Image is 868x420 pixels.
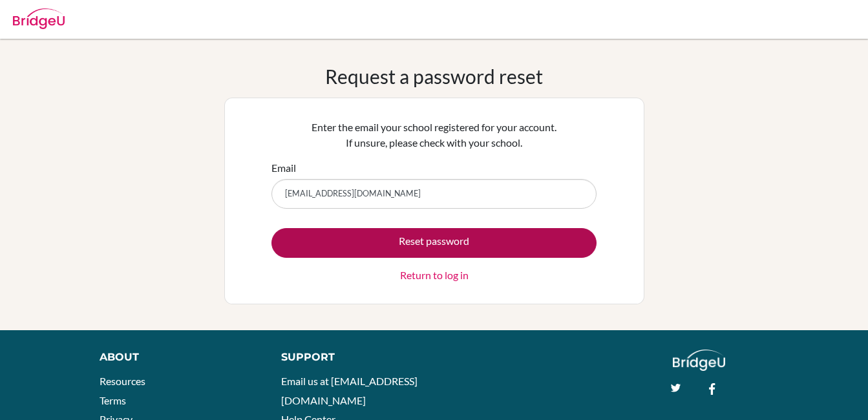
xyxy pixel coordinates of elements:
p: Enter the email your school registered for your account. If unsure, please check with your school. [271,120,597,151]
div: About [100,350,252,365]
img: logo_white@2x-f4f0deed5e89b7ecb1c2cc34c3e3d731f90f0f143d5ea2071677605dd97b5244.png [673,350,725,371]
a: Terms [100,394,126,406]
button: Reset password [271,228,597,258]
h1: Request a password reset [325,65,543,88]
a: Return to log in [400,268,469,283]
a: Email us at [EMAIL_ADDRESS][DOMAIN_NAME] [281,375,418,406]
img: Bridge-U [13,8,65,29]
div: Support [281,350,421,365]
a: Resources [100,375,145,387]
label: Email [271,160,296,176]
